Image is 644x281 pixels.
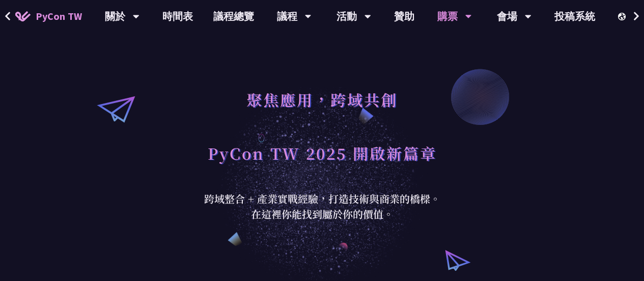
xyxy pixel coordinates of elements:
[246,84,398,115] h1: 聚焦應用，跨域共創
[15,11,31,21] img: Home icon of PyCon TW 2025
[618,13,628,20] img: Locale Icon
[208,138,437,168] h1: PyCon TW 2025 開啟新篇章
[36,9,82,24] span: PyCon TW
[5,4,92,29] a: PyCon TW
[198,191,447,222] div: 跨域整合 + 產業實戰經驗，打造技術與商業的橋樑。 在這裡你能找到屬於你的價值。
